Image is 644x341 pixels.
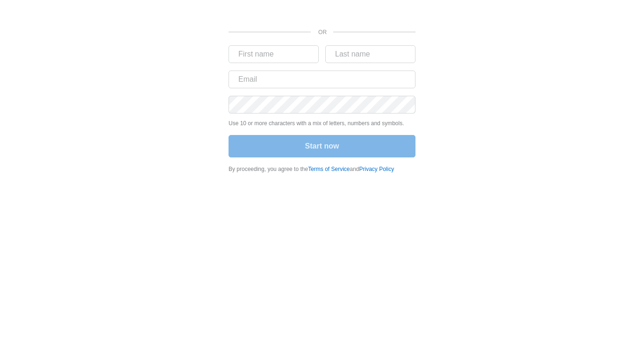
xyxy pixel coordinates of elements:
[318,28,322,36] p: OR
[325,45,415,63] input: Last name
[229,45,319,63] input: First name
[229,71,415,88] input: Email
[308,166,350,172] a: Terms of Service
[229,165,415,173] div: By proceeding, you agree to the and
[359,166,394,172] a: Privacy Policy
[229,119,415,128] p: Use 10 or more characters with a mix of letters, numbers and symbols.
